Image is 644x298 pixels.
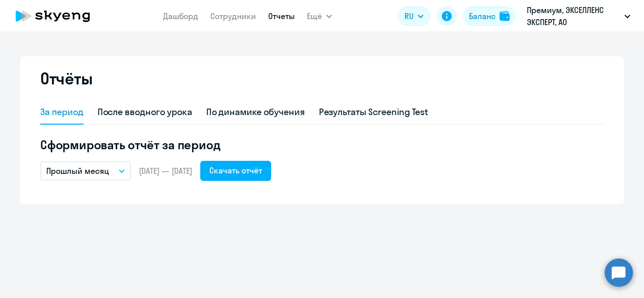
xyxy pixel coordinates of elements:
div: После вводного урока [98,106,192,119]
p: Прошлый месяц [46,165,109,177]
button: Ещё [307,6,332,26]
a: Дашборд [163,11,198,21]
h2: Отчёты [40,68,93,88]
button: Премиум, ЭКСЕЛЛЕНС ЭКСПЕРТ, АО [522,4,635,28]
button: Скачать отчёт [200,161,271,181]
button: RU [397,6,431,26]
span: RU [405,10,414,22]
div: Скачать отчёт [209,164,262,176]
h5: Сформировать отчёт за период [40,137,604,153]
span: Ещё [307,10,322,22]
div: Результаты Screening Test [319,106,429,119]
a: Сотрудники [210,11,256,21]
button: Прошлый месяц [40,161,131,180]
div: Баланс [469,10,496,22]
div: За период [40,106,84,119]
div: По динамике обучения [206,106,305,119]
span: [DATE] — [DATE] [139,165,192,176]
img: balance [500,11,510,21]
p: Премиум, ЭКСЕЛЛЕНС ЭКСПЕРТ, АО [527,4,620,28]
a: Отчеты [268,11,295,21]
button: Балансbalance [463,6,516,26]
